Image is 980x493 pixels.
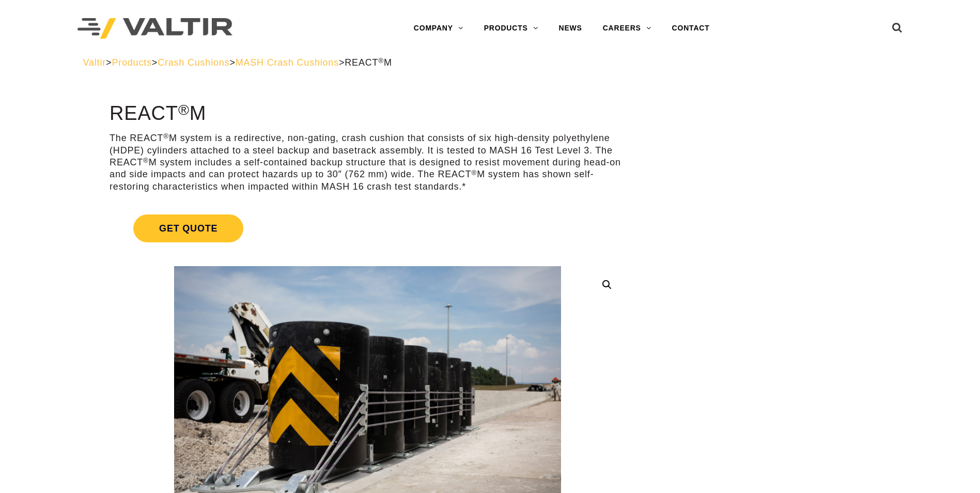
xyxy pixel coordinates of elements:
[403,18,474,39] a: COMPANY
[110,103,626,125] h1: REACT M
[158,57,229,68] a: Crash Cushions
[83,57,106,68] a: Valtir
[77,18,232,39] img: Valtir
[143,157,149,164] sup: ®
[83,57,897,69] div: > > > >
[378,57,384,65] sup: ®
[112,57,151,68] a: Products
[110,132,626,193] p: The REACT M system is a redirective, non-gating, crash cushion that consists of six high-density ...
[178,101,190,118] sup: ®
[163,132,169,140] sup: ®
[593,18,662,39] a: CAREERS
[110,202,626,255] a: Get Quote
[236,57,339,68] a: MASH Crash Cushions
[345,57,392,68] span: REACT M
[662,18,720,39] a: CONTACT
[549,18,593,39] a: NEWS
[474,18,549,39] a: PRODUCTS
[133,214,243,242] span: Get Quote
[471,169,477,177] sup: ®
